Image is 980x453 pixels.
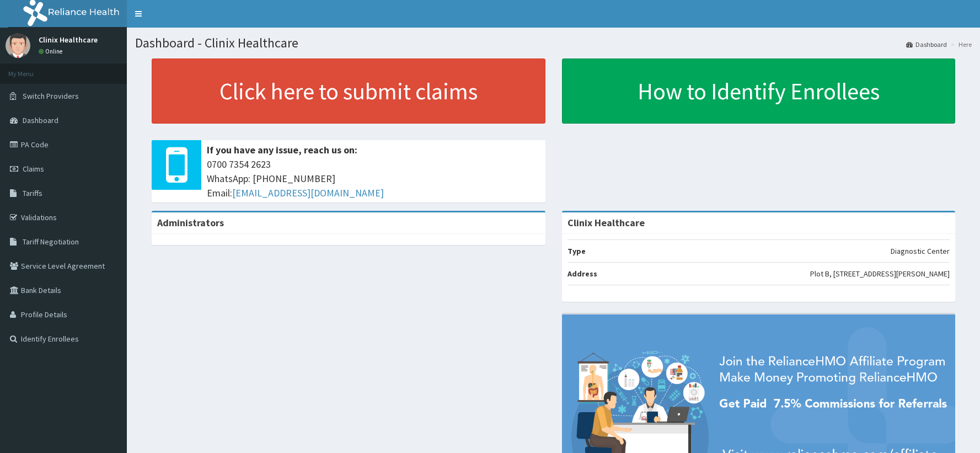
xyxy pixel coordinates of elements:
p: Diagnostic Center [891,246,950,257]
p: Plot B, [STREET_ADDRESS][PERSON_NAME] [810,268,950,279]
span: 0700 7354 2623 WhatsApp: [PHONE_NUMBER] Email: [207,157,540,200]
li: Here [948,40,972,49]
h1: Dashboard - Clinix Healthcare [135,36,972,50]
span: Tariffs [23,188,42,198]
strong: Clinix Healthcare [567,216,645,229]
a: Online [39,47,65,55]
a: Dashboard [906,40,947,49]
a: How to Identify Enrollees [562,58,956,124]
span: Dashboard [23,115,58,125]
span: Tariff Negotiation [23,237,79,247]
a: [EMAIL_ADDRESS][DOMAIN_NAME] [232,186,384,199]
b: Address [567,269,597,279]
p: Clinix Healthcare [39,36,98,44]
span: Claims [23,164,44,174]
span: Switch Providers [23,91,79,101]
img: User Image [6,33,30,58]
a: Click here to submit claims [152,58,545,124]
b: If you have any issue, reach us on: [207,143,357,156]
b: Type [567,246,586,256]
b: Administrators [157,216,224,229]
